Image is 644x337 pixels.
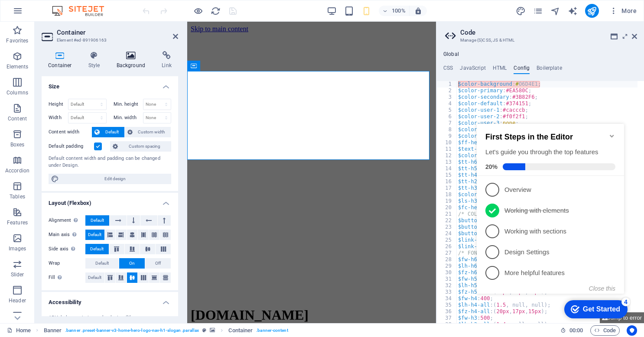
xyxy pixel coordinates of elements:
[49,215,85,226] label: Alignment
[31,136,135,145] p: Design Settings
[437,185,457,191] div: 17
[6,37,28,44] p: Favorites
[85,215,109,226] button: Default
[7,63,29,70] p: Elements
[90,244,104,254] span: Default
[437,126,457,133] div: 8
[437,243,457,250] div: 26
[88,230,101,240] span: Default
[460,29,637,36] h2: Code
[9,297,26,304] p: Header
[514,65,530,75] h4: Config
[437,146,457,152] div: 11
[3,88,151,109] li: Working with elements
[437,321,457,328] div: 38
[437,204,457,211] div: 20
[42,193,178,208] h4: Layout (Flexbox)
[437,81,457,87] div: 1
[437,159,457,165] div: 13
[516,6,526,16] i: Design (Ctrl+Alt+Y)
[437,276,457,282] div: 31
[7,89,28,96] p: Columns
[460,65,485,75] h4: JavaScript
[145,258,171,269] button: Off
[110,51,156,69] h4: Background
[609,6,637,15] span: More
[50,6,115,16] img: Editor Logo
[437,315,457,321] div: 37
[569,325,583,336] span: 00 00
[44,325,62,336] span: Click to select. Double-click to edit
[193,6,203,16] button: Click here to leave preview mode and continue editing
[3,151,151,172] li: More helpful features
[31,74,135,83] p: Overview
[31,94,135,104] p: Working with elements
[437,211,457,217] div: 21
[49,174,171,184] button: Edit design
[49,258,85,269] label: Wrap
[49,230,85,240] label: Main axis
[533,6,543,16] i: Pages (Ctrl+Alt+S)
[568,6,578,16] button: text_generator
[82,51,110,69] h4: Style
[65,325,199,336] span: . banner .preset-banner-v3-home-hero-logo-nav-h1-slogan .parallax
[135,127,169,137] span: Custom width
[493,65,507,75] h4: HTML
[437,113,457,120] div: 6
[92,127,124,137] button: Default
[129,258,135,269] span: On
[114,115,143,120] label: Min. width
[437,178,457,185] div: 16
[44,325,288,336] nav: breadcrumb
[437,198,457,204] div: 19
[3,109,151,130] li: Working with sections
[12,36,142,45] div: Let's guide you through the top features
[7,325,31,336] a: Click to cancel selection. Double-click to open Pages
[95,258,109,269] span: Default
[110,194,147,201] div: Get Started
[11,271,24,278] p: Slider
[437,133,457,139] div: 9
[114,102,143,107] label: Min. height
[49,272,85,283] label: Fill
[437,191,457,198] div: 18
[379,6,410,16] button: 100%
[10,141,25,148] p: Boxes
[550,6,561,16] button: navigator
[49,314,171,336] div: ARIA helps assistive technologies (like screen readers) to understand the role, state, and behavi...
[49,127,92,137] label: Content width
[437,94,457,100] div: 3
[568,6,578,16] i: AI Writer
[7,219,28,226] p: Features
[443,65,453,75] h4: CSS
[120,141,169,152] span: Custom spacing
[392,6,406,16] h6: 100%
[437,282,457,289] div: 32
[155,258,161,269] span: Off
[437,107,457,113] div: 5
[85,230,104,240] button: Default
[91,215,104,226] span: Default
[88,272,101,283] span: Default
[533,6,543,16] button: pages
[627,325,637,336] button: Usercentrics
[210,328,215,333] i: This element contains a background
[91,188,154,207] div: Get Started 4 items remaining, 20% complete
[3,130,151,151] li: Design Settings
[3,3,61,11] a: Skip to main content
[437,237,457,243] div: 25
[85,244,109,254] button: Default
[437,139,457,146] div: 10
[12,52,29,58] span: 20%
[228,325,253,336] span: Click to select. Double-click to edit
[85,258,119,269] button: Default
[62,174,169,184] span: Edit design
[414,7,422,15] i: On resize automatically adjust zoom level to fit chosen device.
[437,100,457,107] div: 4
[587,6,597,16] i: Publish
[135,21,142,28] div: Minimize checklist
[85,272,104,283] button: Default
[437,302,457,308] div: 35
[437,256,457,263] div: 28
[606,4,640,18] button: More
